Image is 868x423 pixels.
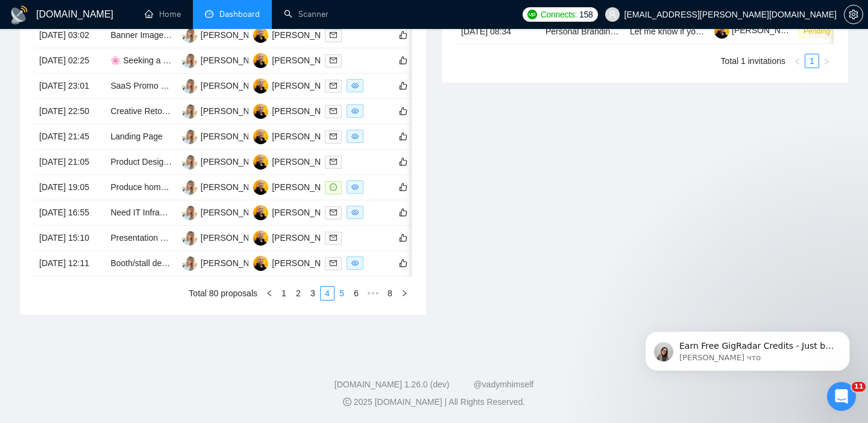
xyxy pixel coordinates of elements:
span: 11 [852,382,866,392]
iframe: Intercom notifications сообщение [627,306,868,390]
td: [DATE] 03:02 [34,23,105,48]
a: Pending [799,26,840,36]
span: like [399,208,407,217]
a: BA[PERSON_NAME] [253,182,341,191]
span: copyright [343,398,351,406]
a: BA[PERSON_NAME] [253,30,341,39]
div: [PERSON_NAME] [201,206,270,219]
img: BA [253,256,268,271]
li: 1 [277,286,291,301]
span: like [399,81,407,91]
a: Need IT Infrastructure & Network Diagram Specialist (Not a Graphic Designer) [110,208,402,217]
a: 1 [805,54,819,68]
img: BA [253,180,268,195]
div: [PERSON_NAME] [201,155,270,168]
a: 1 [277,287,291,300]
a: Banner Image - Hand Drawn Feel [110,30,236,40]
span: setting [844,10,863,19]
td: [DATE] 23:01 [34,74,105,99]
div: [PERSON_NAME] [272,79,341,92]
div: [PERSON_NAME] [201,130,270,143]
div: [PERSON_NAME] [272,180,341,194]
a: [PERSON_NAME] [714,25,801,35]
div: [PERSON_NAME] [201,256,270,270]
td: [DATE] 08:34 [456,19,541,44]
div: [PERSON_NAME] [201,231,270,244]
div: [PERSON_NAME] [201,180,270,194]
a: Creative Retoucher / AI Compositor for Lighting & Interiors [110,106,328,116]
span: mail [330,107,337,115]
span: user [608,10,617,19]
div: [PERSON_NAME] [272,231,341,244]
span: eye [351,107,359,115]
span: right [401,290,408,297]
div: [PERSON_NAME] [201,28,270,42]
img: AK [182,231,197,246]
div: [PERSON_NAME] [272,155,341,168]
img: BA [253,154,268,170]
img: BA [253,205,268,220]
button: like [396,129,410,144]
li: Previous Page [262,286,277,301]
span: mail [330,57,337,64]
a: Presentation Template Designer Needed (Google Slides & PowerPoint) [110,233,376,243]
td: [DATE] 22:50 [34,99,105,124]
span: ••• [363,286,383,301]
img: AK [182,154,197,170]
span: dashboard [205,10,213,18]
div: [PERSON_NAME] [272,256,341,270]
button: like [396,28,410,42]
td: [DATE] 21:05 [34,150,105,175]
img: c1OPu2xgpSycLZAzJTv4femfsj8knIsF7by61n_eEaape-s7Dwp3iKn42wou0qA-Oy [714,24,729,39]
span: Connects: [541,8,577,21]
span: like [399,56,407,65]
span: right [823,58,830,65]
span: like [399,106,407,116]
span: mail [330,82,337,89]
a: BA[PERSON_NAME] [253,80,341,90]
span: eye [351,209,359,216]
img: BA [253,53,268,68]
span: mail [330,259,337,267]
a: AK[PERSON_NAME] [182,207,270,217]
div: [PERSON_NAME] [201,104,270,118]
a: AK[PERSON_NAME] [182,156,270,166]
td: Produce homepage graphics [105,175,177,200]
button: left [262,286,277,301]
a: setting [844,10,863,19]
span: eye [351,183,359,191]
td: Banner Image - Hand Drawn Feel [105,23,177,48]
img: AK [182,205,197,220]
img: AK [182,104,197,119]
a: Booth/stall design for embedded systems and IoT solutions company [110,258,368,268]
div: [PERSON_NAME] [201,54,270,67]
a: Product Designer (Concept / Design Foundations) — Modular Leica M-Series Protector [110,157,436,167]
td: SaaS Promo Video Creator (Crypto Product) – Real Voiceover Required [105,74,177,99]
span: like [399,182,407,192]
td: Need IT Infrastructure & Network Diagram Specialist (Not a Graphic Designer) [105,200,177,226]
img: AK [182,180,197,195]
a: BA[PERSON_NAME] [253,232,341,242]
span: Pending [799,25,835,38]
a: 6 [350,287,363,300]
span: eye [351,133,359,140]
td: [DATE] 15:10 [34,226,105,251]
div: [PERSON_NAME] [272,28,341,42]
td: Product Designer (Concept / Design Foundations) — Modular Leica M-Series Protector [105,150,177,175]
span: like [399,233,407,243]
img: upwork-logo.png [527,10,537,19]
a: Personal Branding & Visibility Strategist for Healthcare VC (Content, PR, Access) [546,27,848,36]
img: BA [253,104,268,119]
a: BA[PERSON_NAME] [253,156,341,166]
span: mail [330,158,337,165]
div: 2025 [DOMAIN_NAME] | All Rights Reserved. [10,396,858,409]
span: mail [330,133,337,140]
div: [PERSON_NAME] [272,54,341,67]
li: Next 5 Pages [363,286,383,301]
li: 6 [349,286,363,301]
button: like [396,180,410,194]
button: like [396,53,410,68]
img: logo [10,5,29,25]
